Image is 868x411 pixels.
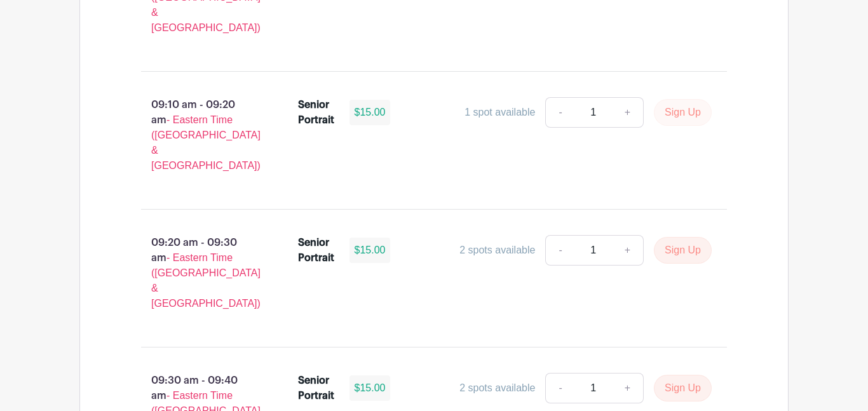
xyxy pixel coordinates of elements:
[465,105,535,120] div: 1 spot available
[121,230,278,316] p: 09:20 am - 09:30 am
[545,235,574,266] a: -
[459,243,535,258] div: 2 spots available
[654,375,712,401] button: Sign Up
[151,252,261,309] span: - Eastern Time ([GEOGRAPHIC_DATA] & [GEOGRAPHIC_DATA])
[298,373,334,403] div: Senior Portrait
[349,375,391,401] div: $15.00
[349,100,391,125] div: $15.00
[612,373,644,403] a: +
[545,97,574,128] a: -
[612,97,644,128] a: +
[121,92,278,179] p: 09:10 am - 09:20 am
[459,381,535,396] div: 2 spots available
[654,99,712,126] button: Sign Up
[654,237,712,264] button: Sign Up
[612,235,644,266] a: +
[545,373,574,403] a: -
[298,97,334,128] div: Senior Portrait
[349,238,391,263] div: $15.00
[298,235,334,266] div: Senior Portrait
[151,114,261,171] span: - Eastern Time ([GEOGRAPHIC_DATA] & [GEOGRAPHIC_DATA])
